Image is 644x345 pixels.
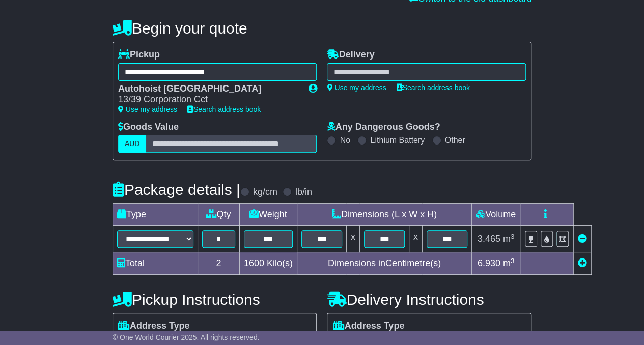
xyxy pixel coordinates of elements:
[239,252,297,275] td: Kilo(s)
[295,187,312,198] label: lb/in
[118,83,298,95] div: Autohoist [GEOGRAPHIC_DATA]
[370,135,425,145] label: Lithium Battery
[340,135,350,145] label: No
[198,252,239,275] td: 2
[113,204,198,226] td: Type
[445,135,465,145] label: Other
[118,321,190,332] label: Address Type
[297,252,471,275] td: Dimensions in Centimetre(s)
[187,105,261,113] a: Search address book
[578,258,587,268] a: Add new item
[239,204,297,226] td: Weight
[113,291,317,308] h4: Pickup Instructions
[118,105,177,113] a: Use my address
[332,321,404,332] label: Address Type
[471,204,520,226] td: Volume
[327,49,374,61] label: Delivery
[397,83,470,92] a: Search address book
[346,226,359,252] td: x
[113,181,240,198] h4: Package details |
[113,333,260,341] span: © One World Courier 2025. All rights reserved.
[327,291,531,308] h4: Delivery Instructions
[253,187,277,198] label: kg/cm
[511,233,515,240] sup: 3
[297,204,471,226] td: Dimensions (L x W x H)
[503,258,515,268] span: m
[478,234,500,244] span: 3.465
[113,20,531,37] h4: Begin your quote
[244,258,264,268] span: 1600
[503,234,515,244] span: m
[327,122,440,133] label: Any Dangerous Goods?
[118,122,179,133] label: Goods Value
[118,135,147,153] label: AUD
[113,252,198,275] td: Total
[327,83,386,92] a: Use my address
[118,94,298,105] div: 13/39 Corporation Cct
[578,234,587,244] a: Remove this item
[511,257,515,265] sup: 3
[118,49,160,61] label: Pickup
[198,204,239,226] td: Qty
[478,258,500,268] span: 6.930
[409,226,422,252] td: x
